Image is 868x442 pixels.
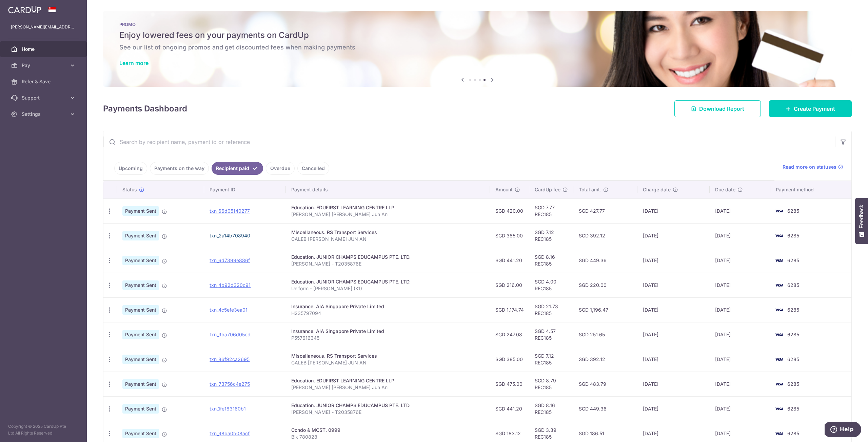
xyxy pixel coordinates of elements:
[210,307,248,313] a: txn_4c5efe3ea01
[297,162,329,175] a: Cancelled
[291,328,485,335] div: Insurance. AIA Singapore Private Limited
[710,396,770,421] td: [DATE]
[22,111,66,118] span: Settings
[529,248,573,273] td: SGD 8.16 REC185
[291,409,485,416] p: [PERSON_NAME] - T2035876E
[573,273,637,297] td: SGD 220.00
[787,233,799,238] span: 6285
[529,273,573,297] td: SGD 4.00 REC185
[490,372,529,396] td: SGD 475.00
[291,204,485,211] div: Education. EDUFIRST LEARNING CENTRE LLP
[710,223,770,248] td: [DATE]
[291,427,485,434] div: Condo & MCST. 0999
[637,223,710,248] td: [DATE]
[772,306,786,314] img: Bank Card
[291,353,485,359] div: Miscellaneous. RS Transport Services
[490,297,529,322] td: SGD 1,174.74
[119,43,835,51] h6: See our list of ongoing promos and get discounted fees when making payments
[772,256,786,265] img: Bank Card
[8,5,41,14] img: CardUp
[150,162,209,175] a: Payments on the way
[772,207,786,215] img: Bank Card
[291,229,485,236] div: Miscellaneous. RS Transport Services
[770,181,851,198] th: Payment method
[772,380,786,388] img: Bank Card
[210,356,250,362] a: txn_86f92ca2695
[490,248,529,273] td: SGD 441.20
[637,248,710,273] td: [DATE]
[787,257,799,263] span: 6285
[291,402,485,409] div: Education. JUNIOR CHAMPS EDUCAMPUS PTE. LTD.
[637,322,710,347] td: [DATE]
[122,231,159,240] span: Payment Sent
[119,60,149,66] a: Learn more
[772,429,786,438] img: Bank Card
[122,355,159,364] span: Payment Sent
[535,186,560,193] span: CardUp fee
[573,198,637,223] td: SGD 427.77
[529,297,573,322] td: SGD 21.73 REC185
[787,430,799,436] span: 6285
[122,429,159,438] span: Payment Sent
[637,347,710,372] td: [DATE]
[674,100,761,117] a: Download Report
[859,205,865,228] span: Feedback
[210,406,246,412] a: txn_1fe183160b1
[122,186,137,193] span: Status
[699,105,744,113] span: Download Report
[119,22,835,27] p: PROMO
[122,305,159,315] span: Payment Sent
[573,322,637,347] td: SGD 251.65
[710,322,770,347] td: [DATE]
[710,297,770,322] td: [DATE]
[291,335,485,341] p: P557616345
[291,211,485,218] p: [PERSON_NAME] [PERSON_NAME] Jun An
[783,164,836,170] span: Read more on statuses
[529,372,573,396] td: SGD 8.79 REC185
[710,372,770,396] td: [DATE]
[291,278,485,285] div: Education. JUNIOR CHAMPS EDUCAMPUS PTE. LTD.
[573,223,637,248] td: SGD 392.12
[579,186,601,193] span: Total amt.
[122,256,159,265] span: Payment Sent
[573,372,637,396] td: SGD 483.79
[122,280,159,290] span: Payment Sent
[637,297,710,322] td: [DATE]
[637,396,710,421] td: [DATE]
[119,30,835,41] h5: Enjoy lowered fees on your payments on CardUp
[490,273,529,297] td: SGD 216.00
[103,131,835,153] input: Search by recipient name, payment id or reference
[787,406,799,412] span: 6285
[103,103,187,115] h4: Payments Dashboard
[643,186,671,193] span: Charge date
[529,396,573,421] td: SGD 8.16 REC185
[529,347,573,372] td: SGD 7.12 REC185
[22,62,66,69] span: Pay
[529,322,573,347] td: SGD 4.57 REC185
[710,273,770,297] td: [DATE]
[291,285,485,292] p: Uniform - [PERSON_NAME] (K1)
[212,162,263,175] a: Recipient paid
[122,404,159,414] span: Payment Sent
[114,162,147,175] a: Upcoming
[529,223,573,248] td: SGD 7.12 REC185
[291,310,485,317] p: H235797094
[122,206,159,216] span: Payment Sent
[787,332,799,337] span: 6285
[710,248,770,273] td: [DATE]
[22,78,66,85] span: Refer & Save
[825,422,861,439] iframe: Opens a widget where you can find more information
[122,330,159,339] span: Payment Sent
[772,331,786,339] img: Bank Card
[210,430,250,436] a: txn_98ba0b08acf
[637,372,710,396] td: [DATE]
[787,356,799,362] span: 6285
[573,248,637,273] td: SGD 449.36
[490,322,529,347] td: SGD 247.08
[210,208,250,214] a: txn_66d05140277
[11,24,76,30] p: [PERSON_NAME][EMAIL_ADDRESS][PERSON_NAME][DOMAIN_NAME]
[291,434,485,440] p: Blk 780828
[266,162,295,175] a: Overdue
[210,257,250,263] a: txn_6d7399e886f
